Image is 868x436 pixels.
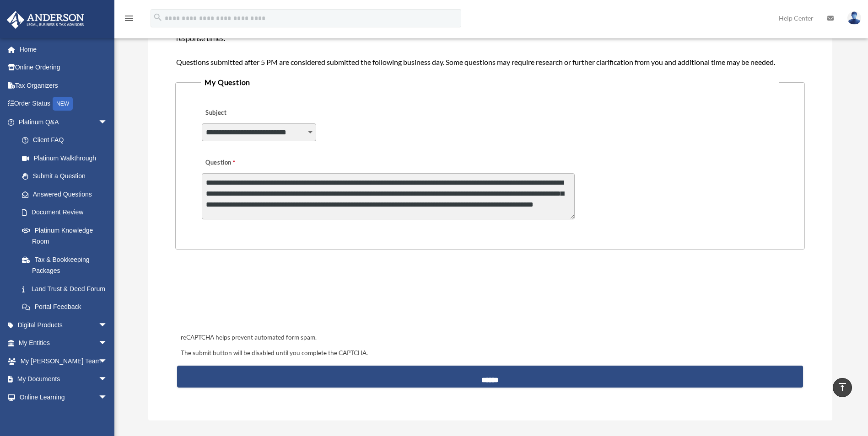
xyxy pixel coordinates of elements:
a: Home [6,40,121,58]
a: Document Review [13,203,121,222]
a: Online Learningarrow_drop_down [6,388,121,406]
span: arrow_drop_down [98,334,117,353]
span: arrow_drop_down [98,370,117,389]
div: reCAPTCHA helps prevent automated form spam. [177,332,803,343]
a: menu [124,16,135,24]
a: Platinum Knowledge Room [13,221,121,250]
a: Portal Feedback [13,298,121,316]
div: NEW [53,97,73,111]
i: search [153,12,163,22]
a: Online Ordering [6,58,121,77]
a: Land Trust & Deed Forum [13,280,121,298]
a: Answered Questions [13,185,121,203]
a: vertical_align_top [833,378,852,397]
a: Digital Productsarrow_drop_down [6,316,121,334]
a: Client FAQ [13,131,121,149]
i: vertical_align_top [837,382,848,393]
img: Anderson Advisors Platinum Portal [4,11,87,29]
img: User Pic [847,11,861,25]
a: My Entitiesarrow_drop_down [6,334,121,352]
label: Subject [202,106,289,119]
a: Platinum Q&Aarrow_drop_down [6,113,121,131]
span: arrow_drop_down [98,388,117,407]
span: arrow_drop_down [98,316,117,335]
a: Tax Organizers [6,76,121,95]
i: menu [124,13,135,24]
iframe: reCAPTCHA [178,278,317,314]
a: Submit a Question [13,167,117,186]
label: Question [202,156,273,169]
a: My [PERSON_NAME] Teamarrow_drop_down [6,352,121,370]
span: arrow_drop_down [98,113,117,132]
legend: My Question [201,76,779,89]
span: arrow_drop_down [98,352,117,371]
div: The submit button will be disabled until you complete the CAPTCHA. [177,348,803,359]
a: Platinum Walkthrough [13,149,121,167]
a: Tax & Bookkeeping Packages [13,250,121,280]
a: My Documentsarrow_drop_down [6,370,121,388]
a: Order StatusNEW [6,95,121,113]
